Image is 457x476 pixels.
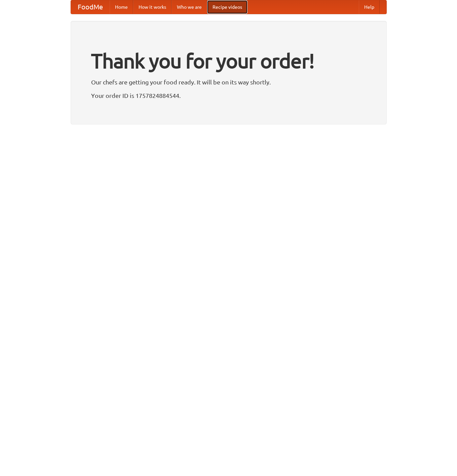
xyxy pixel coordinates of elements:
[359,0,380,14] a: Help
[207,0,247,14] a: Recipe videos
[71,0,110,14] a: FoodMe
[133,0,172,14] a: How it works
[91,77,366,87] p: Our chefs are getting your food ready. It will be on its way shortly.
[91,45,366,77] h1: Thank you for your order!
[172,0,207,14] a: Who we are
[91,90,366,101] p: Your order ID is 1757824884544.
[110,0,133,14] a: Home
